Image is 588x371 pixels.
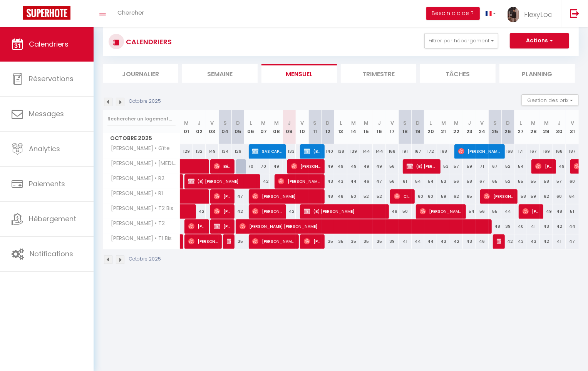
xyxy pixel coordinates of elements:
[399,144,411,159] div: 191
[476,159,488,174] div: 71
[454,119,459,127] abbr: M
[531,119,536,127] abbr: M
[360,234,373,249] div: 35
[364,119,369,127] abbr: M
[104,159,181,168] span: [PERSON_NAME] • [MEDICAL_DATA]
[412,234,424,249] div: 44
[261,119,266,127] abbr: M
[322,144,334,159] div: 140
[360,144,373,159] div: 144
[252,189,320,204] span: [PERSON_NAME]
[514,174,527,189] div: 55
[514,159,527,174] div: 54
[540,234,553,249] div: 42
[29,109,64,119] span: Messages
[501,159,514,174] div: 52
[386,234,399,249] div: 39
[527,234,540,249] div: 43
[399,234,411,249] div: 41
[501,174,514,189] div: 52
[104,219,167,228] span: [PERSON_NAME] • T2
[351,119,356,127] abbr: M
[553,110,566,144] th: 30
[288,119,291,127] abbr: J
[450,174,463,189] div: 56
[180,110,193,144] th: 01
[508,7,519,22] img: ...
[527,219,540,234] div: 41
[540,174,553,189] div: 58
[420,64,496,83] li: Tâches
[412,174,424,189] div: 54
[117,8,144,17] span: Chercher
[553,204,566,219] div: 48
[527,110,540,144] th: 28
[394,189,411,204] span: Cloé Sore
[252,204,282,219] span: [PERSON_NAME]
[566,234,579,249] div: 47
[403,119,407,127] abbr: S
[450,159,463,174] div: 57
[322,174,334,189] div: 43
[206,110,218,144] th: 03
[544,119,549,127] abbr: M
[489,204,501,219] div: 55
[334,234,347,249] div: 35
[514,234,527,249] div: 43
[322,189,334,204] div: 48
[304,204,384,219] span: (B) [PERSON_NAME]
[514,144,527,159] div: 171
[386,144,399,159] div: 168
[29,214,76,224] span: Hébergement
[104,174,167,183] span: [PERSON_NAME] • R2
[386,174,399,189] div: 56
[399,174,411,189] div: 61
[261,64,337,83] li: Mensuel
[219,110,231,144] th: 04
[182,64,258,83] li: Semaine
[223,119,227,127] abbr: S
[373,234,385,249] div: 35
[566,174,579,189] div: 60
[476,204,488,219] div: 56
[227,234,231,249] span: [PERSON_NAME]
[489,174,501,189] div: 65
[437,110,450,144] th: 21
[553,174,566,189] div: 57
[347,144,360,159] div: 139
[424,234,437,249] div: 44
[29,144,60,154] span: Analytics
[535,159,552,174] span: [PERSON_NAME]
[476,110,488,144] th: 24
[283,144,296,159] div: 133
[373,174,385,189] div: 47
[416,119,420,127] abbr: D
[214,189,231,204] span: [PERSON_NAME] Saitua
[489,110,501,144] th: 25
[540,204,553,219] div: 49
[322,110,334,144] th: 12
[270,159,283,174] div: 49
[257,159,270,174] div: 70
[252,144,282,159] span: SAS CAPSUS
[210,119,214,127] abbr: V
[300,119,304,127] abbr: V
[553,219,566,234] div: 42
[463,189,476,204] div: 65
[437,189,450,204] div: 59
[484,189,513,204] span: [PERSON_NAME]
[236,119,240,127] abbr: D
[231,189,244,204] div: 47
[566,144,579,159] div: 187
[326,119,330,127] abbr: D
[514,110,527,144] th: 27
[188,219,205,234] span: [PERSON_NAME]
[252,234,295,249] span: [PERSON_NAME]
[23,6,70,20] img: Super Booking
[219,144,231,159] div: 134
[180,144,193,159] div: 129
[540,219,553,234] div: 43
[540,110,553,144] th: 29
[30,249,73,259] span: Notifications
[527,144,540,159] div: 167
